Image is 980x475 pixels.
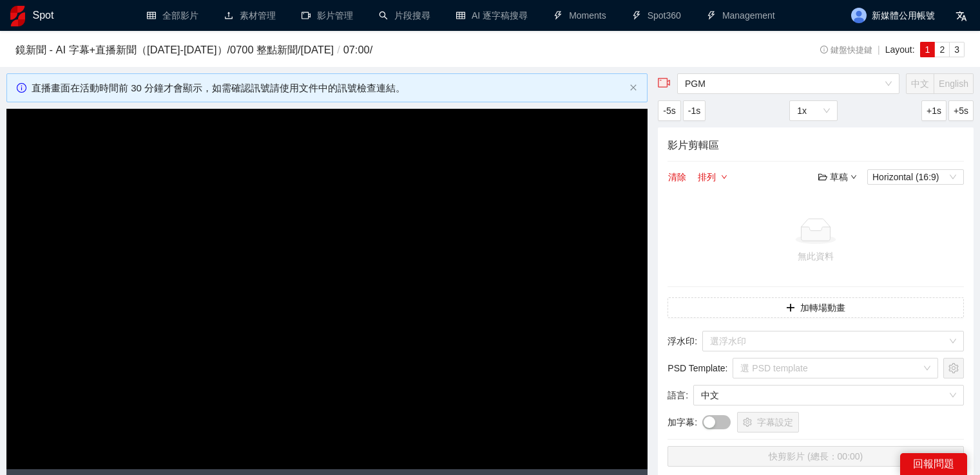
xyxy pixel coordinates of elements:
span: info-circle [17,83,26,93]
h3: 鏡新聞 - AI 字幕+直播新聞（[DATE]-[DATE]） / 0700 整點新聞 / [DATE] 07:00 / [15,42,752,59]
button: plus加轉場動畫 [668,297,964,318]
span: Layout: [885,44,915,55]
button: setting [943,358,964,378]
span: 鍵盤快捷鍵 [820,46,872,55]
span: down [850,174,857,180]
button: +5s [948,100,974,121]
button: 清除 [668,169,687,185]
a: video-camera影片管理 [302,10,353,21]
span: -5s [663,104,675,118]
span: video-camera [658,77,671,89]
span: 中文 [701,386,956,405]
button: +1s [921,100,946,121]
span: 2 [939,44,945,55]
span: +5s [954,104,968,118]
a: upload素材管理 [224,10,276,21]
a: thunderboltSpot360 [632,10,681,21]
div: 回報問題 [900,453,967,475]
img: logo [10,6,25,26]
button: -5s [658,100,680,121]
div: Video Player [6,109,648,469]
span: 中文 [911,79,929,89]
a: thunderboltMoments [553,10,606,21]
span: Horizontal (16:9) [872,170,959,184]
h4: 影片剪輯區 [668,137,964,153]
span: info-circle [820,46,829,54]
div: 草稿 [818,170,857,184]
a: search片段搜尋 [379,10,430,21]
button: 排列down [697,169,728,185]
span: 加字幕 : [668,415,697,429]
button: -1s [683,100,706,121]
button: setting字幕設定 [737,412,799,433]
span: / [334,44,343,55]
div: 直播畫面在活動時間前 30 分鐘才會顯示，如需確認訊號請使用文件中的訊號檢查連結。 [32,80,624,96]
span: down [721,174,727,182]
a: table全部影片 [147,10,198,21]
button: 快剪影片 (總長：00:00) [668,446,964,467]
span: -1s [688,104,700,118]
span: 語言 : [668,388,688,402]
span: plus [786,303,795,313]
a: tableAI 逐字稿搜尋 [456,10,528,21]
a: thunderboltManagement [707,10,775,21]
span: English [939,79,968,89]
img: avatar [851,8,867,23]
div: 無此資料 [673,249,959,263]
span: | [878,44,880,55]
span: PSD Template : [668,361,727,375]
button: close [629,84,637,92]
span: 3 [954,44,959,55]
span: 浮水印 : [668,334,697,348]
span: PGM [685,74,892,93]
span: folder-open [818,172,827,182]
span: 1 [925,44,930,55]
span: +1s [927,104,941,118]
span: 1x [797,101,830,120]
